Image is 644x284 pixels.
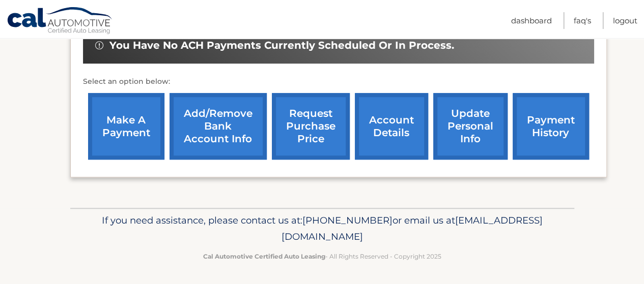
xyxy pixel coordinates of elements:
a: FAQ's [574,12,591,29]
a: Dashboard [511,12,552,29]
a: payment history [513,93,589,160]
p: Select an option below: [83,76,594,88]
a: account details [355,93,428,160]
a: request purchase price [272,93,350,160]
span: [EMAIL_ADDRESS][DOMAIN_NAME] [282,214,543,242]
strong: Cal Automotive Certified Auto Leasing [203,253,325,260]
a: Cal Automotive [7,7,114,36]
p: - All Rights Reserved - Copyright 2025 [77,251,568,262]
img: alert-white.svg [95,41,103,49]
a: update personal info [433,93,508,160]
a: make a payment [88,93,164,160]
a: Logout [613,12,637,29]
a: Add/Remove bank account info [170,93,267,160]
span: [PHONE_NUMBER] [302,214,393,226]
p: If you need assistance, please contact us at: or email us at [77,212,568,245]
span: You have no ACH payments currently scheduled or in process. [109,39,454,52]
